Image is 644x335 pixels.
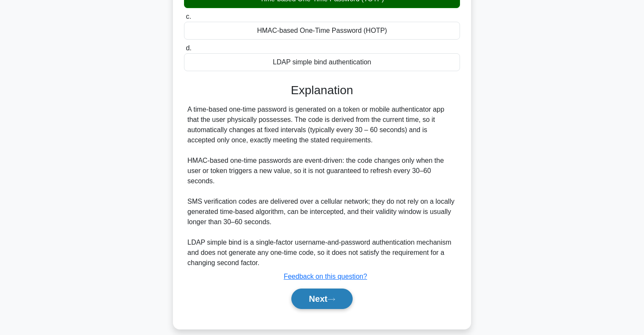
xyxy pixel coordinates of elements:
[186,13,191,20] span: c.
[186,44,191,52] span: d.
[284,273,367,280] a: Feedback on this question?
[184,22,460,40] div: HMAC-based One-Time Password (HOTP)
[184,53,460,71] div: LDAP simple bind authentication
[187,104,457,268] div: A time-based one-time password is generated on a token or mobile authenticator app that the user ...
[291,289,352,309] button: Next
[189,83,455,98] h3: Explanation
